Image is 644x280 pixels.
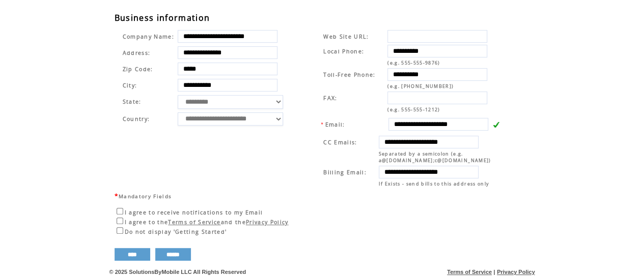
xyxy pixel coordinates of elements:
[493,269,495,275] span: |
[168,219,220,226] a: Terms of Service
[125,209,263,216] span: I agree to receive notifications to my Email
[123,49,151,56] span: Address:
[323,95,337,102] span: FAX:
[123,66,153,73] span: Zip Code:
[379,150,491,164] span: Separated by a semicolon (e.g. a@[DOMAIN_NAME];c@[DOMAIN_NAME])
[323,48,364,55] span: Local Phone:
[387,83,454,89] span: (e.g. [PHONE_NUMBER])
[115,12,210,23] span: Business information
[447,269,492,275] a: Terms of Service
[125,219,169,226] span: I agree to the
[323,71,375,78] span: Toll-Free Phone:
[123,33,174,40] span: Company Name:
[125,228,227,235] span: Do not display 'Getting Started'
[246,219,289,226] a: Privacy Policy
[123,82,137,89] span: City:
[109,269,246,275] span: © 2025 SolutionsByMobile LLC All Rights Reserved
[123,98,174,105] span: State:
[387,106,440,113] span: (e.g. 555-555-1212)
[123,115,150,122] span: Country:
[325,121,345,128] span: Email:
[221,219,246,226] span: and the
[387,59,440,66] span: (e.g. 555-555-9876)
[323,33,369,40] span: Web Site URL:
[119,193,172,200] span: Mandatory Fields
[323,139,357,146] span: CC Emails:
[379,180,489,187] span: If Exists - send bills to this address only
[323,169,367,176] span: Billing Email:
[497,269,535,275] a: Privacy Policy
[492,121,499,128] img: v.gif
